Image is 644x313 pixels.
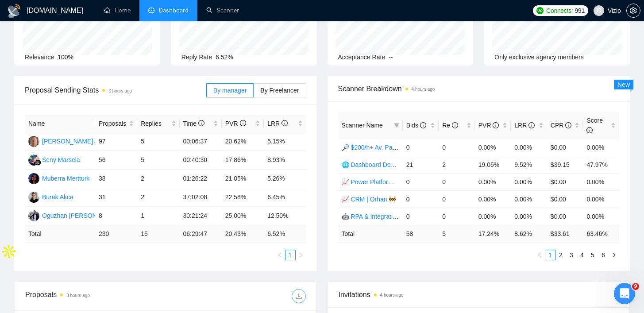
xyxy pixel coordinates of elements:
[583,208,619,225] td: 0.00%
[511,173,547,190] td: 0.00%
[180,188,222,207] td: 37:02:08
[406,122,426,129] span: Bids
[282,120,288,126] span: info-circle
[95,170,137,188] td: 38
[264,188,306,207] td: 6.45%
[141,119,169,128] span: Replies
[148,7,154,13] span: dashboard
[216,54,233,61] span: 6.52%
[475,208,511,225] td: 0.00%
[42,174,89,183] div: Muberra Mertturk
[403,225,439,242] td: 58
[267,120,288,127] span: LRR
[206,7,239,14] a: searchScanner
[475,173,511,190] td: 0.00%
[28,156,80,163] a: SMSeny Marsela
[439,139,475,156] td: 0
[7,4,21,18] img: logo
[452,122,458,128] span: info-circle
[342,178,425,185] a: 📈 Power Platform | Orhan 🚢
[614,283,635,304] iframe: Intercom live chat
[95,207,137,225] td: 8
[104,7,131,14] a: homeHome
[137,207,179,225] td: 1
[180,225,222,243] td: 06:29:47
[439,208,475,225] td: 0
[586,117,603,134] span: Score
[439,225,475,242] td: 5
[626,7,640,14] a: setting
[95,188,137,207] td: 31
[180,132,222,151] td: 00:06:37
[494,54,584,61] span: Only exclusive agency members
[493,122,499,128] span: info-circle
[137,115,179,132] th: Replies
[420,122,426,128] span: info-circle
[264,207,306,225] td: 12.50%
[632,283,639,290] span: 9
[222,170,264,188] td: 21.05%
[342,144,413,151] a: 🔎 $200/h+ Av. Payers 💸
[511,156,547,173] td: 9.52%
[392,119,401,132] span: filter
[547,190,583,208] td: $0.00
[342,213,425,220] a: 🤖 RPA & Integration | Serhan
[222,188,264,207] td: 22.58%
[25,115,95,132] th: Name
[240,120,246,126] span: info-circle
[342,196,397,203] a: 📈 CRM | Orhan 🚧
[28,193,73,200] a: BABurak Akca
[583,173,619,190] td: 0.00%
[28,173,39,184] img: MM
[547,156,583,173] td: $39.15
[180,170,222,188] td: 01:26:22
[25,54,54,61] span: Relevance
[181,54,212,61] span: Reply Rate
[28,155,39,166] img: SM
[475,190,511,208] td: 0.00%
[28,137,93,144] a: SK[PERSON_NAME]
[225,120,246,127] span: PVR
[586,127,593,133] span: info-circle
[42,155,80,165] div: Seny Marsela
[442,122,458,129] span: Re
[339,289,619,300] span: Invitations
[380,293,404,298] time: 4 hours ago
[338,225,403,242] td: Total
[222,207,264,225] td: 25.00%
[394,123,399,128] span: filter
[511,225,547,242] td: 8.62 %
[546,6,573,15] span: Connects:
[547,208,583,225] td: $0.00
[403,139,439,156] td: 0
[547,139,583,156] td: $0.00
[264,225,306,243] td: 6.52 %
[28,174,89,182] a: MMMuberra Mertturk
[95,132,137,151] td: 97
[342,122,383,129] span: Scanner Name
[565,122,571,128] span: info-circle
[213,87,247,94] span: By manager
[575,6,584,15] span: 991
[99,119,127,128] span: Proposals
[439,173,475,190] td: 0
[58,54,73,61] span: 100%
[338,54,386,61] span: Acceptance Rate
[42,136,93,146] div: [PERSON_NAME]
[551,122,571,129] span: CPR
[42,211,120,220] div: Oguzhan [PERSON_NAME]
[583,190,619,208] td: 0.00%
[260,87,299,94] span: By Freelancer
[108,89,132,93] time: 3 hours ago
[66,293,90,298] time: 3 hours ago
[25,85,206,96] span: Proposal Sending Stats
[514,122,535,129] span: LRR
[596,8,602,14] span: user
[137,132,179,151] td: 5
[536,7,544,14] img: upwork-logo.png
[439,190,475,208] td: 0
[342,161,416,168] a: 🌐 Dashboard Dev | Orhan
[412,87,435,92] time: 4 hours ago
[264,170,306,188] td: 5.26%
[338,83,620,94] span: Scanner Breakdown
